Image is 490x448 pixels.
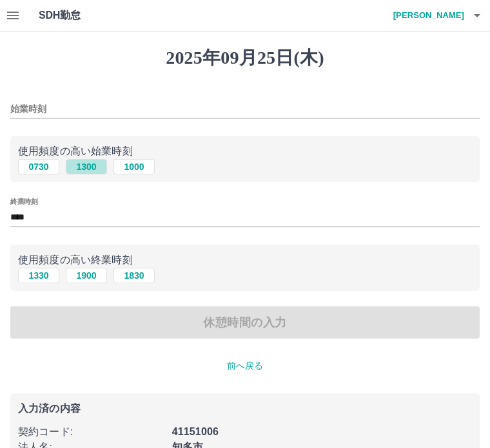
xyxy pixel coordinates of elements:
[18,252,472,268] p: 使用頻度の高い終業時刻
[10,359,480,373] p: 前へ戻る
[66,159,107,174] button: 1300
[18,159,59,174] button: 0730
[66,268,107,283] button: 1900
[10,47,480,69] h1: 2025年09月25日(木)
[113,268,155,283] button: 1830
[18,404,472,414] p: 入力済の内容
[172,426,219,437] b: 41151006
[18,144,472,159] p: 使用頻度の高い始業時刻
[18,424,164,440] p: 契約コード :
[18,268,59,283] button: 1330
[113,159,155,174] button: 1000
[10,197,37,207] label: 終業時刻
